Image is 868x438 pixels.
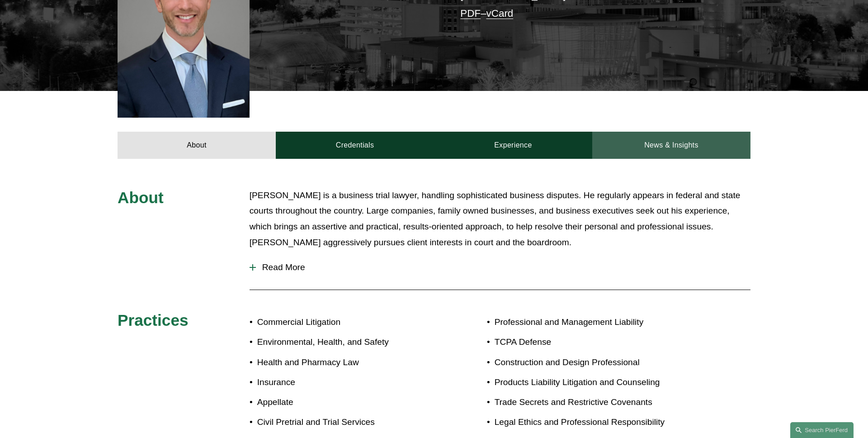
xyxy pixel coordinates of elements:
[118,311,189,329] span: Practices
[257,334,434,350] p: Environmental, Health, and Safety
[257,414,434,430] p: Civil Pretrial and Trial Services
[495,355,698,371] p: Construction and Design Professional
[495,314,698,330] p: Professional and Management Liability
[250,256,750,279] button: Read More
[495,395,698,410] p: Trade Secrets and Restrictive Covenants
[118,132,276,159] a: About
[495,334,698,350] p: TCPA Defense
[495,375,698,390] p: Products Liability Litigation and Counseling
[118,189,164,206] span: About
[257,375,434,390] p: Insurance
[250,188,750,250] p: [PERSON_NAME] is a business trial lawyer, handling sophisticated business disputes. He regularly ...
[257,314,434,330] p: Commercial Litigation
[460,8,481,19] a: PDF
[276,132,434,159] a: Credentials
[257,355,434,371] p: Health and Pharmacy Law
[257,395,434,410] p: Appellate
[592,132,750,159] a: News & Insights
[256,262,750,272] span: Read More
[495,414,698,430] p: Legal Ethics and Professional Responsibility
[790,422,854,438] a: Search this site
[434,132,592,159] a: Experience
[486,8,514,19] a: vCard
